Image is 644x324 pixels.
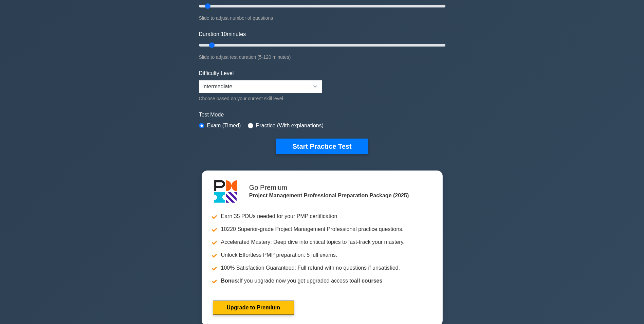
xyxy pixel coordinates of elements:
[199,94,322,103] div: Choose based on your current skill level
[256,122,324,130] label: Practice (With explanations)
[221,31,227,37] span: 10
[199,111,445,119] label: Test Mode
[199,53,445,61] div: Slide to adjust test duration (5-120 minutes)
[276,139,368,154] button: Start Practice Test
[207,122,241,130] label: Exam (Timed)
[213,301,294,315] a: Upgrade to Premium
[199,14,445,22] div: Slide to adjust number of questions
[199,30,246,38] label: Duration: minutes
[199,69,234,77] label: Difficulty Level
